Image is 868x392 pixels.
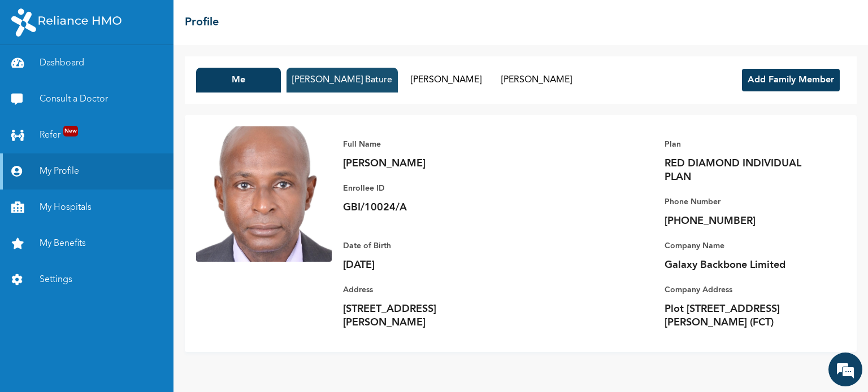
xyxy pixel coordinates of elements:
p: Plot [STREET_ADDRESS][PERSON_NAME] (FCT) [665,302,823,329]
span: Conversation [6,351,111,359]
p: Phone Number [665,195,823,209]
p: [STREET_ADDRESS][PERSON_NAME] [343,302,501,329]
button: [PERSON_NAME] [403,68,488,93]
p: [PERSON_NAME] [343,157,501,170]
p: Company Address [665,283,823,297]
img: RelianceHMO's Logo [11,8,121,37]
img: d_794563401_company_1708531726252_794563401 [21,56,46,85]
p: [PHONE_NUMBER] [665,214,823,228]
div: FAQs [111,332,216,367]
p: Plan [665,138,823,151]
p: GBI/10024/A [343,201,501,214]
img: Enrollee [196,126,332,262]
button: [PERSON_NAME] [494,68,579,93]
h2: Profile [185,14,219,31]
span: We're online! [66,134,156,248]
span: New [63,126,78,136]
button: Add Family Member [742,69,840,91]
button: Me [196,68,281,93]
div: Minimize live chat window [185,6,212,33]
textarea: Type your message and hit 'Enter' [6,292,215,332]
p: Address [343,283,501,297]
div: Chat with us now [59,63,190,78]
p: RED DIAMOND INDIVIDUAL PLAN [665,157,823,184]
p: [DATE] [343,258,501,272]
button: [PERSON_NAME] Bature [287,68,398,93]
p: Enrollee ID [343,182,501,195]
p: Full Name [343,138,501,151]
p: Company Name [665,239,823,253]
p: Date of Birth [343,239,501,253]
p: Galaxy Backbone Limited [665,258,823,272]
